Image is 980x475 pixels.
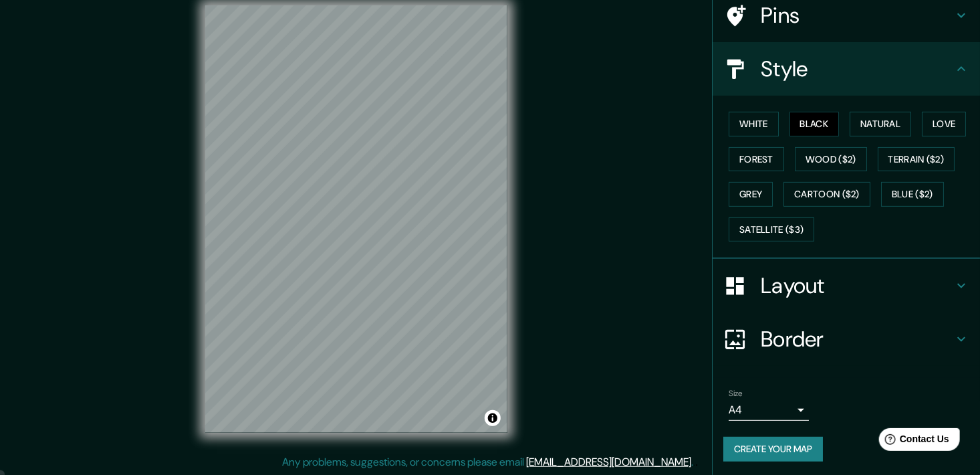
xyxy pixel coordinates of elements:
label: Size [729,388,743,399]
h4: Border [761,326,953,353]
div: . [693,454,695,470]
button: Natural [850,112,911,136]
div: Style [713,42,980,96]
p: Any problems, suggestions, or concerns please email . [282,454,693,470]
h4: Pins [761,2,953,29]
h4: Layout [761,272,953,299]
button: Terrain ($2) [878,147,955,172]
button: White [729,112,779,136]
button: Forest [729,147,784,172]
button: Love [922,112,966,136]
button: Toggle attribution [485,410,501,426]
a: [EMAIL_ADDRESS][DOMAIN_NAME] [526,455,691,469]
button: Blue ($2) [881,182,944,207]
iframe: Help widget launcher [861,423,965,460]
canvas: Map [205,5,507,433]
h4: Style [761,56,953,82]
button: Wood ($2) [795,147,867,172]
button: Black [789,112,840,136]
div: A4 [729,399,809,421]
div: Layout [713,259,980,312]
button: Grey [729,182,773,207]
div: . [695,454,698,470]
button: Create your map [723,437,823,462]
div: Border [713,312,980,366]
button: Cartoon ($2) [783,182,870,207]
button: Satellite ($3) [729,217,814,242]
